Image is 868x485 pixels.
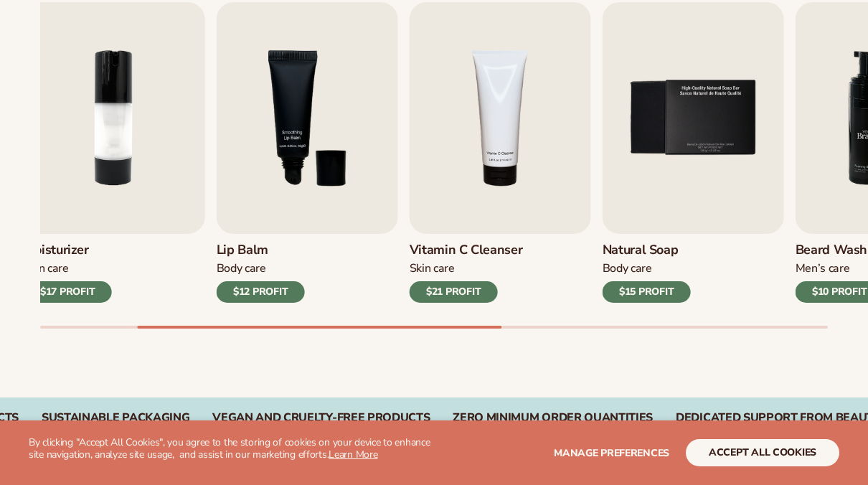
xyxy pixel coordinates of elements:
[24,281,112,303] div: $17 PROFIT
[29,437,434,461] p: By clicking "Accept All Cookies", you agree to the storing of cookies on your device to enhance s...
[410,242,523,258] h3: Vitamin C Cleanser
[453,411,653,425] div: ZERO MINIMUM ORDER QUANTITIES
[554,446,669,460] span: Manage preferences
[217,261,305,276] div: Body Care
[603,261,691,276] div: Body Care
[217,242,305,258] h3: Lip Balm
[603,242,691,258] h3: Natural Soap
[24,2,205,303] a: 2 / 9
[217,281,305,303] div: $12 PROFIT
[42,411,189,425] div: SUSTAINABLE PACKAGING
[24,261,112,276] div: Skin Care
[554,439,669,466] button: Manage preferences
[410,281,498,303] div: $21 PROFIT
[329,448,377,461] a: Learn More
[410,261,523,276] div: Skin Care
[212,411,430,425] div: VEGAN AND CRUELTY-FREE PRODUCTS
[24,242,112,258] h3: Moisturizer
[603,2,784,303] a: 5 / 9
[686,439,839,466] button: accept all cookies
[217,2,398,303] a: 3 / 9
[603,281,691,303] div: $15 PROFIT
[410,2,591,303] a: 4 / 9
